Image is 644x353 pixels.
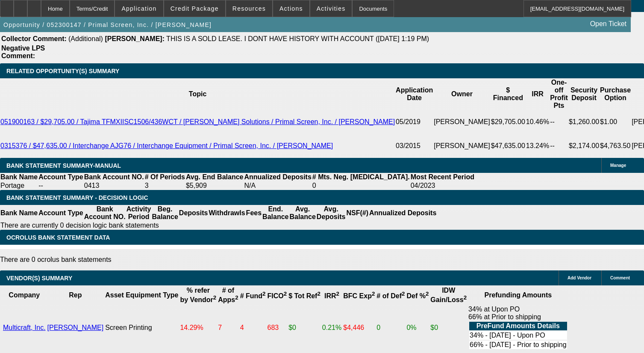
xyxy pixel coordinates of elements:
[144,181,185,190] td: 3
[376,292,405,300] b: # of Def
[464,294,467,301] sup: 2
[115,0,163,17] button: Application
[208,205,245,221] th: Withdrawls
[312,173,410,181] th: # Mts. Neg. [MEDICAL_DATA].
[6,68,119,74] span: RELATED OPPORTUNITY(S) SUMMARY
[166,35,429,42] span: THIS IS A SOLD LEASE. I DONT HAVE HISTORY WITH ACCOUNT ([DATE] 1:19 PM)
[550,134,568,158] td: --
[402,291,405,297] sup: 2
[268,292,287,300] b: FICO
[84,181,144,190] td: 0413
[1,44,45,59] b: Negative LPS Comment:
[433,110,491,134] td: [PERSON_NAME]
[469,331,567,340] td: 34% - [DATE] - Upon PO
[600,78,631,110] th: Purchase Option
[105,35,165,42] b: [PERSON_NAME]:
[185,173,244,181] th: Avg. End Balance
[273,0,309,17] button: Actions
[6,162,121,169] span: BANK STATEMENT SUMMARY-MANUAL
[262,205,289,221] th: End. Balance
[433,134,491,158] td: [PERSON_NAME]
[235,294,238,301] sup: 2
[469,341,567,349] td: 66% - [DATE] - Prior to shipping
[0,118,395,125] a: 051900163 / $29,705.00 / Tajima TFMXIISC1506/436WCT / [PERSON_NAME] Solutions / Primal Screen, In...
[568,78,600,110] th: Security Deposit
[317,5,346,12] span: Activities
[232,5,266,12] span: Resources
[244,181,312,190] td: N/A
[84,205,126,221] th: Bank Account NO.
[6,275,72,282] span: VENDOR(S) SUMMARY
[218,305,238,350] td: 7
[550,110,568,134] td: --
[410,181,475,190] td: 04/2023
[105,305,179,350] td: Screen Printing
[1,35,67,42] b: Collector Comment:
[151,205,178,221] th: Beg. Balance
[372,291,375,297] sup: 2
[526,110,550,134] td: 10.46%
[6,234,110,241] span: OCROLUS BANK STATEMENT DATA
[310,0,352,17] button: Activities
[69,291,82,299] b: Rep
[267,305,288,350] td: 683
[426,291,429,297] sup: 2
[433,78,491,110] th: Owner
[526,134,550,158] td: 13.24%
[289,205,316,221] th: Avg. Balance
[284,291,287,297] sup: 2
[491,78,526,110] th: $ Financed
[610,276,630,280] span: Comment
[105,291,178,299] b: Asset Equipment Type
[38,173,84,181] th: Account Type
[346,205,369,221] th: NSF(#)
[468,306,568,350] div: 34% at Upon PO 66% at Prior to shipping
[164,0,225,17] button: Credit Package
[179,205,209,221] th: Deposits
[376,305,405,350] td: 0
[430,305,467,350] td: $0
[550,78,568,110] th: One-off Profit Pts
[491,110,526,134] td: $29,705.00
[568,276,591,280] span: Add Vendor
[240,292,266,300] b: # Fund
[185,181,244,190] td: $5,909
[526,78,550,110] th: IRR
[6,194,148,201] span: Bank Statement Summary - Decision Logic
[568,110,600,134] td: $1,260.00
[343,292,375,300] b: BFC Exp
[38,181,84,190] td: --
[322,305,342,350] td: 0.21%
[568,134,600,158] td: $2,174.00
[600,134,631,158] td: $4,763.50
[262,291,265,297] sup: 2
[180,287,216,303] b: % refer by Vendor
[84,173,144,181] th: Bank Account NO.
[324,292,339,300] b: IRR
[317,291,320,297] sup: 2
[126,205,152,221] th: Activity Period
[395,134,433,158] td: 03/2015
[179,305,217,350] td: 14.29%
[406,292,429,300] b: Def %
[121,5,156,12] span: Application
[0,142,333,149] a: 0315376 / $47,635.00 / Interchange AJG76 / Interchange Equipment / Primal Screen, Inc. / [PERSON_...
[484,291,552,299] b: Prefunding Amounts
[3,21,212,28] span: Opportunity / 052300147 / Primal Screen, Inc. / [PERSON_NAME]
[476,322,560,329] b: PreFund Amounts Details
[9,291,40,299] b: Company
[312,181,410,190] td: 0
[244,173,312,181] th: Annualized Deposits
[395,78,433,110] th: Application Date
[288,305,321,350] td: $0
[395,110,433,134] td: 05/2019
[430,287,467,303] b: IDW Gain/Loss
[38,205,84,221] th: Account Type
[240,305,266,350] td: 4
[369,205,437,221] th: Annualized Deposits
[47,324,104,331] a: [PERSON_NAME]
[3,324,46,331] a: Multicraft, Inc.
[600,110,631,134] td: $1.00
[218,287,238,303] b: # of Apps
[226,0,272,17] button: Resources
